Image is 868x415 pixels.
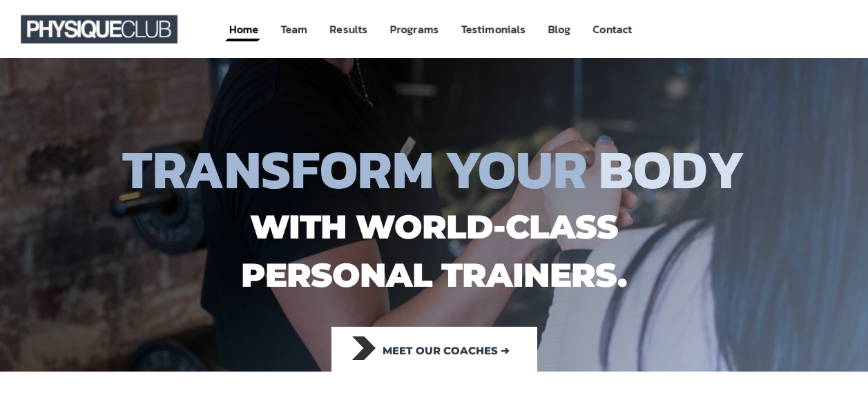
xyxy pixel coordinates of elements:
[547,17,572,42] a: Blog
[122,129,588,210] span: TRANSFORM YOUR
[329,17,369,42] a: Results
[280,17,309,42] a: Team
[383,336,510,366] span: Meet our coaches ➔
[592,17,634,42] a: Contact
[228,17,260,42] a: Home
[460,17,528,42] a: Testimonials
[389,17,441,42] a: Programs
[331,327,537,372] a: Meet our coaches ➔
